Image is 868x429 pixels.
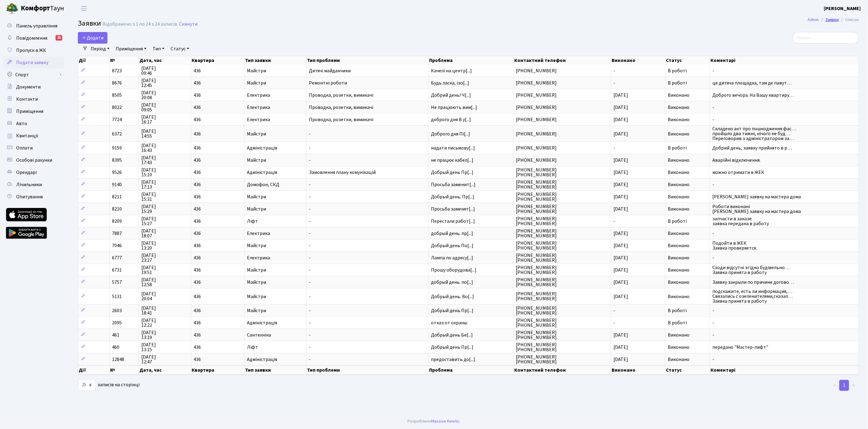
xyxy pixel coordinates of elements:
[113,44,149,54] a: Приміщення
[613,293,628,300] span: [DATE]
[309,105,425,110] span: Проводка, розетки, вимикачі
[431,418,460,424] a: Massive Kinetic
[141,306,188,315] span: [DATE] 18:41
[112,267,122,273] span: 6731
[193,219,242,224] span: 436
[247,268,304,272] span: Майстри
[139,56,191,65] th: Дата, час
[112,254,122,261] span: 6777
[516,330,608,340] span: [PHONE_NUMBER] [PHONE_NUMBER]
[112,181,122,188] span: 9140
[516,265,608,275] span: [PHONE_NUMBER] [PHONE_NUMBER]
[150,44,167,54] a: Тип
[307,56,429,65] th: Тип проблеми
[839,380,849,391] a: 1
[516,146,608,150] span: [PHONE_NUMBER]
[141,253,188,263] span: [DATE] 23:27
[613,307,615,314] span: -
[431,193,474,200] span: Добрый день. Пр[...]
[431,92,471,99] span: Добрий день! Ч[...]
[78,32,107,44] a: Додати
[141,265,188,275] span: [DATE] 19:51
[516,180,608,189] span: [PHONE_NUMBER] [PHONE_NUMBER]
[710,56,859,65] th: Коментарі
[613,254,628,261] span: [DATE]
[668,145,687,151] span: В роботі
[16,145,33,151] span: Оплати
[516,132,608,136] span: [PHONE_NUMBER]
[668,307,687,314] span: В роботі
[112,92,122,99] span: 8505
[6,2,18,15] img: logo.png
[516,277,608,287] span: [PHONE_NUMBER] [PHONE_NUMBER]
[668,169,689,176] span: Виконано
[247,132,304,136] span: Майстри
[712,158,856,163] span: Аварійні відключення.
[193,308,242,313] span: 436
[309,255,425,260] span: -
[668,254,689,261] span: Виконано
[668,230,689,237] span: Виконано
[712,216,856,226] span: запчасти в заказе заявка передана в работу
[193,105,242,110] span: 436
[193,345,242,350] span: 436
[712,231,856,236] span: -
[431,230,473,237] span: добрый день. пр[...]
[141,342,188,352] span: [DATE] 13:15
[78,379,96,391] select: записів на сторінці
[3,56,64,69] a: Подати заявку
[712,105,856,110] span: -
[16,35,47,41] span: Повідомлення
[56,35,62,41] div: 25
[193,117,242,122] span: 436
[247,170,304,175] span: Адміністрація
[309,280,425,285] span: -
[193,81,242,85] span: 436
[193,231,242,236] span: 436
[613,104,628,111] span: [DATE]
[613,279,628,286] span: [DATE]
[16,132,38,139] span: Квитанції
[141,330,188,340] span: [DATE] 13:19
[516,168,608,177] span: [PHONE_NUMBER] [PHONE_NUMBER]
[309,333,425,337] span: -
[247,182,304,187] span: Домофон, СКД
[16,59,48,66] span: Подати заявку
[431,218,475,225] span: Перестали работ[...]
[78,18,101,29] span: Заявки
[668,157,689,164] span: Виконано
[516,241,608,251] span: [PHONE_NUMBER] [PHONE_NUMBER]
[141,204,188,214] span: [DATE] 15:29
[712,81,856,85] span: це дитяча площадка, там де павут…
[309,294,425,299] span: -
[141,103,188,112] span: [DATE] 09:05
[712,265,856,275] span: Сходи відсутні згідно будівельно… Заявка принята в работу
[516,253,608,263] span: [PHONE_NUMBER] [PHONE_NUMBER]
[16,23,57,29] span: Панель управління
[141,78,188,88] span: [DATE] 12:45
[793,32,859,44] input: Пошук...
[712,170,856,175] span: можно отримати в ЖЕК
[112,218,122,225] span: 8209
[3,32,64,44] a: Повідомлення25
[112,116,122,123] span: 7724
[112,279,122,286] span: 5757
[3,69,64,81] a: Спорт
[247,308,304,313] span: Майстри
[309,81,425,85] span: Ремонтні роботи
[613,169,628,176] span: [DATE]
[112,206,122,212] span: 8210
[712,320,856,325] span: -
[78,56,110,65] th: Дії
[514,56,611,65] th: Контактний телефон
[3,191,64,203] a: Опитування
[16,96,38,103] span: Контакти
[516,105,608,110] span: [PHONE_NUMBER]
[309,345,425,350] span: -
[613,116,628,123] span: [DATE]
[112,67,122,74] span: 8723
[516,68,608,73] span: [PHONE_NUMBER]
[141,129,188,139] span: [DATE] 14:55
[431,279,473,286] span: добрый день. по[...]
[668,181,689,188] span: Виконано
